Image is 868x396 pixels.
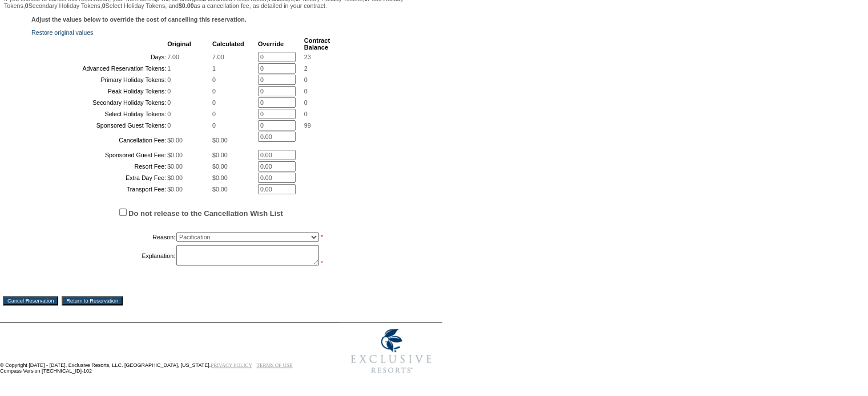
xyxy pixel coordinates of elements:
b: Original [167,40,191,47]
td: Explanation: [33,245,175,267]
span: 99 [304,122,311,129]
td: Reason: [33,230,175,244]
span: 0 [304,99,308,106]
td: Extra Day Fee: [33,173,166,183]
td: Primary Holiday Tokens: [33,75,166,85]
b: Override [258,40,284,47]
label: Do not release to the Cancellation Wish List [128,209,283,218]
td: Days: [33,52,166,62]
td: Cancellation Fee: [33,132,166,149]
b: Contract Balance [304,37,330,51]
a: Restore original values [31,29,93,36]
td: Sponsored Guest Fee: [33,150,166,160]
td: Resort Fee: [33,161,166,172]
td: Peak Holiday Tokens: [33,86,166,96]
span: $0.00 [167,163,183,170]
span: 2 [304,65,308,72]
td: Advanced Reservation Tokens: [33,63,166,74]
td: Select Holiday Tokens: [33,109,166,119]
span: 0 [304,88,308,95]
span: 1 [212,65,216,72]
span: $0.00 [167,152,183,158]
span: 0 [167,122,171,129]
span: 0 [167,99,171,106]
span: $0.00 [167,174,183,181]
img: Exclusive Resorts [340,322,442,379]
span: $0.00 [167,137,183,144]
span: 0 [212,99,216,106]
td: Secondary Holiday Tokens: [33,97,166,108]
span: $0.00 [212,174,228,181]
span: $0.00 [212,186,228,193]
span: 1 [167,65,171,72]
input: Return to Reservation [62,296,123,305]
span: 0 [167,76,171,83]
span: $0.00 [167,186,183,193]
b: Adjust the values below to override the cost of cancelling this reservation. [31,16,247,23]
span: 0 [212,88,216,95]
td: Sponsored Guest Tokens: [33,120,166,130]
span: $0.00 [212,152,228,158]
span: 0 [212,111,216,117]
span: $0.00 [212,163,228,170]
b: $0.00 [179,2,194,9]
input: Cancel Reservation [3,296,58,305]
span: 7.00 [212,54,224,60]
td: Transport Fee: [33,184,166,194]
span: 7.00 [167,54,179,60]
a: PRIVACY POLICY [211,362,252,368]
span: 0 [167,111,171,117]
span: 0 [212,76,216,83]
b: 0 [102,2,106,9]
span: 0 [304,76,308,83]
a: TERMS OF USE [257,362,293,368]
span: 0 [304,111,308,117]
span: 23 [304,54,311,60]
span: 0 [212,122,216,129]
span: $0.00 [212,137,228,144]
b: Calculated [212,40,244,47]
b: 0 [25,2,29,9]
span: 0 [167,88,171,95]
